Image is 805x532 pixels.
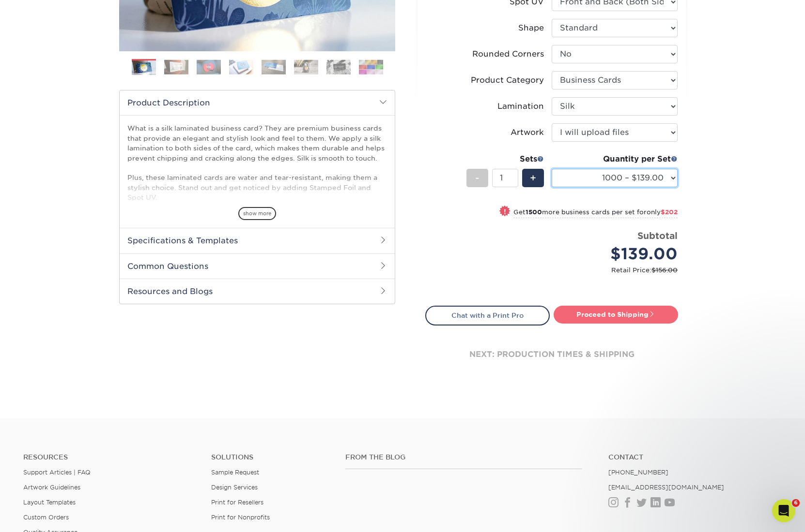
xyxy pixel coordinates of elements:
h4: Resources [23,453,197,461]
span: ! [504,207,506,217]
a: Contact [608,453,782,461]
span: 6 [792,499,800,507]
img: Business Cards 06 [294,59,318,74]
img: Business Cards 04 [229,59,253,74]
strong: 1500 [526,208,542,216]
a: Sample Request [211,469,259,476]
small: Retail Price: [433,266,678,275]
div: Artwork [511,127,544,138]
a: Print for Nonprofits [211,514,270,521]
div: Shape [518,22,544,34]
div: Quantity per Set [552,153,678,165]
div: Sets [466,153,544,165]
span: - [475,171,480,185]
a: Print for Resellers [211,499,263,506]
a: Artwork Guidelines [23,484,80,491]
h4: Solutions [211,453,331,461]
img: Business Cards 01 [132,56,156,80]
span: show more [238,207,276,220]
img: Business Cards 05 [262,59,286,74]
span: $156.00 [651,266,678,274]
div: next: production times & shipping [425,325,678,384]
span: $202 [661,208,678,216]
p: What is a silk laminated business card? They are premium business cards that provide an elegant a... [127,123,387,281]
a: Support Articles | FAQ [23,469,91,476]
a: Design Services [211,484,258,491]
small: Get more business cards per set for [513,208,678,218]
img: Business Cards 08 [359,59,383,74]
img: Business Cards 03 [197,59,221,74]
a: [EMAIL_ADDRESS][DOMAIN_NAME] [608,484,724,491]
a: [PHONE_NUMBER] [608,469,668,476]
iframe: Intercom live chat [772,499,795,522]
img: Business Cards 02 [164,59,188,74]
strong: Subtotal [637,230,678,241]
a: Chat with a Print Pro [425,306,550,325]
span: only [647,208,678,216]
h2: Specifications & Templates [120,228,395,253]
div: $139.00 [559,242,678,266]
img: Business Cards 07 [326,59,351,74]
div: Product Category [471,74,544,86]
h2: Resources and Blogs [120,279,395,304]
span: + [530,171,536,185]
a: Proceed to Shipping [554,306,678,323]
h4: From the Blog [345,453,582,461]
h2: Product Description [120,90,395,115]
div: Lamination [497,101,544,112]
h2: Common Questions [120,253,395,279]
div: Rounded Corners [472,48,544,60]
